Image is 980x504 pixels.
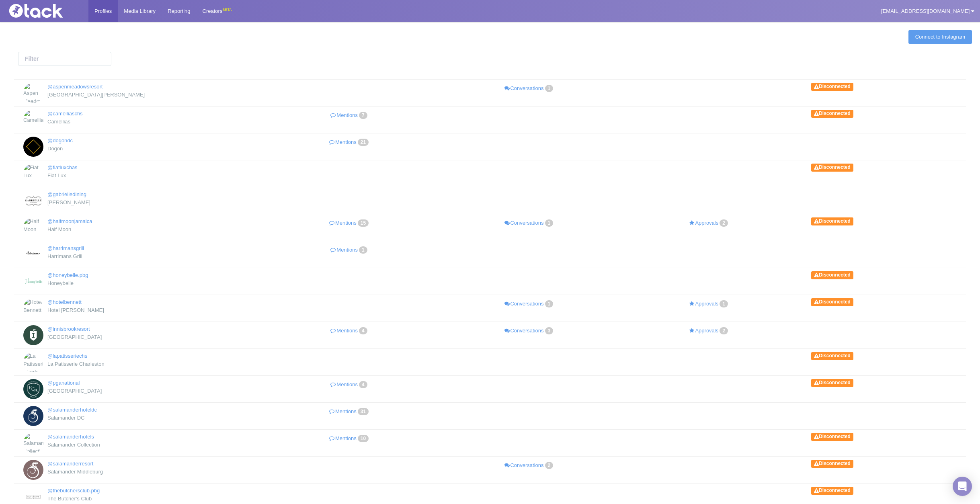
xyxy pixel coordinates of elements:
[23,306,248,314] div: Hotel [PERSON_NAME]
[545,85,554,92] span: 1
[47,137,73,143] a: @dogondc
[358,408,369,415] span: 31
[811,217,853,225] span: Disconnected
[260,110,439,121] a: Mentions7
[811,352,853,360] span: Disconnected
[23,199,248,207] div: [PERSON_NAME]
[18,52,111,66] input: Filter
[439,460,619,471] a: Conversations2
[359,112,367,119] span: 7
[23,145,248,153] div: Dōgon
[359,381,367,388] span: 4
[439,217,619,229] a: Conversations1
[23,118,248,126] div: Camellias
[23,172,248,180] div: Fiat Lux
[23,244,43,264] img: Harrimans Grill
[260,433,439,445] a: Mentions10
[811,460,853,468] span: Disconnected
[358,139,369,146] span: 21
[47,407,97,413] a: @salamanderhoteldc
[47,191,86,197] a: @gabrielledining
[439,298,619,310] a: Conversations1
[260,217,439,229] a: Mentions15
[720,327,728,334] span: 2
[47,380,80,386] a: @pganational
[23,164,43,184] img: Fiat Lux
[23,379,43,399] img: PGA National Resort
[260,137,439,148] a: Mentions21
[23,406,43,426] img: Salamander DC
[47,164,78,170] a: @fiatluxchas
[23,83,43,103] img: Aspen Meadows Resort
[811,110,853,118] span: Disconnected
[720,300,728,307] span: 1
[23,414,248,422] div: Salamander DC
[908,30,972,44] a: Connect to Instagram
[811,164,853,172] span: Disconnected
[14,68,966,80] th: : activate to sort column descending
[23,225,248,234] div: Half Moon
[47,218,92,224] a: @halfmoonjamaica
[545,327,554,334] span: 3
[811,83,853,91] span: Disconnected
[811,487,853,495] span: Disconnected
[23,271,43,291] img: Honeybelle
[47,326,90,332] a: @innisbrookresort
[545,462,554,469] span: 2
[619,298,799,310] a: Approvals1
[222,6,232,14] div: BETA
[23,191,43,211] img: Gabrielle Charleston
[23,352,43,372] img: La Patisserie Charleston
[545,300,554,307] span: 1
[23,460,43,480] img: Salamander Middleburg
[811,271,853,279] span: Disconnected
[359,327,367,334] span: 4
[23,137,43,157] img: Dōgon
[23,279,248,287] div: Honeybelle
[47,84,103,90] a: @aspenmeadowsresort
[260,325,439,337] a: Mentions4
[359,246,367,254] span: 1
[439,325,619,337] a: Conversations3
[23,468,248,476] div: Salamander Middleburg
[260,244,439,256] a: Mentions1
[23,110,43,130] img: Camellias
[23,217,43,238] img: Half Moon
[358,435,369,442] span: 10
[47,272,88,278] a: @honeybelle.pbg
[260,379,439,391] a: Mentions4
[47,353,87,359] a: @lapatisseriechs
[811,379,853,387] span: Disconnected
[47,434,94,440] a: @salamanderhotels
[23,387,248,395] div: [GEOGRAPHIC_DATA]
[619,325,799,337] a: Approvals2
[811,433,853,441] span: Disconnected
[953,477,972,496] div: Open Intercom Messenger
[439,83,619,94] a: Conversations1
[23,495,248,503] div: The Butcher's Club
[545,219,554,227] span: 1
[23,433,43,453] img: Salamander Collection
[23,298,43,318] img: Hotel Bennett
[23,252,248,260] div: Harrimans Grill
[6,4,86,18] img: Tack
[23,91,248,99] div: [GEOGRAPHIC_DATA][PERSON_NAME]
[260,406,439,418] a: Mentions31
[811,298,853,306] span: Disconnected
[23,441,248,449] div: Salamander Collection
[23,325,43,345] img: Innisbrook Resort
[358,219,369,227] span: 15
[720,219,728,227] span: 2
[23,333,248,341] div: [GEOGRAPHIC_DATA]
[23,360,248,368] div: La Patisserie Charleston
[47,111,83,117] a: @camelliaschs
[47,461,93,467] a: @salamanderresort
[47,488,100,494] a: @thebutchersclub.pbg
[47,245,84,251] a: @harrimansgrill
[619,217,799,229] a: Approvals2
[47,299,82,305] a: @hotelbennett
